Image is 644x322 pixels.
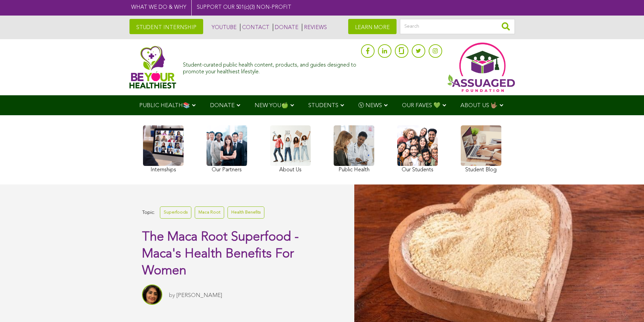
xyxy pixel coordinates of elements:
a: Superfoods [160,206,191,218]
span: by [169,293,175,298]
span: ABOUT US 🤟🏽 [460,103,498,108]
span: STUDENTS [308,103,338,108]
span: Ⓥ NEWS [358,103,382,108]
a: DONATE [273,24,299,31]
a: CONTACT [240,24,269,31]
img: Assuaged App [447,43,515,92]
img: Assuaged [129,46,176,89]
span: Topic: [142,208,155,217]
a: Health Benefits [228,206,264,218]
input: Search [400,19,515,34]
a: Maca Root [195,206,224,218]
a: LEARN MORE [348,19,397,34]
img: glassdoor [399,47,404,54]
img: Sitara Darvish [142,284,162,305]
a: STUDENT INTERNSHIP [129,19,203,34]
span: NEW YOU🍏 [255,103,288,108]
span: DONATE [210,103,235,108]
a: REVIEWS [302,24,327,31]
div: Navigation Menu [129,95,515,115]
div: Student-curated public health content, products, and guides designed to promote your healthiest l... [183,59,357,75]
span: The Maca Root Superfood - Maca's Health Benefits For Women [142,231,299,277]
a: [PERSON_NAME] [176,293,222,298]
span: PUBLIC HEALTH📚 [139,103,190,108]
iframe: Chat Widget [610,290,644,322]
span: OUR FAVES 💚 [402,103,440,108]
a: YOUTUBE [210,24,237,31]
